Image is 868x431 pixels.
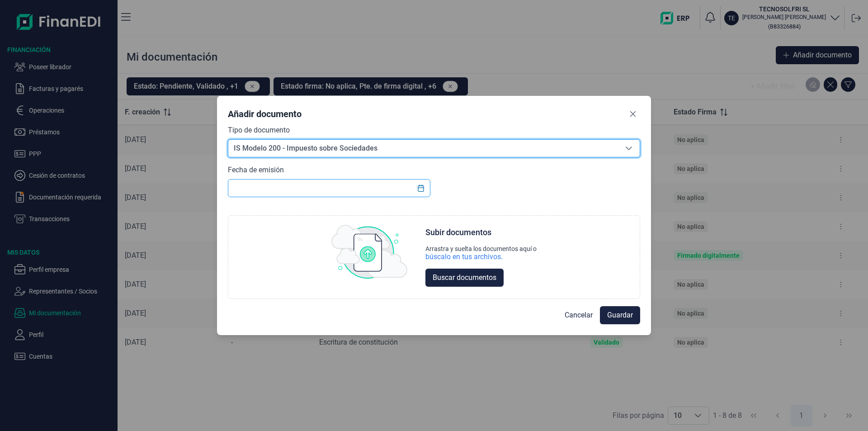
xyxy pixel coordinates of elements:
[600,306,640,324] button: Guardar
[228,140,618,157] span: IS Modelo 200 - Impuesto sobre Sociedades
[557,306,600,324] button: Cancelar
[433,272,496,283] span: Buscar documentos
[425,227,491,238] div: Subir documentos
[412,180,429,196] button: Choose Date
[425,252,537,261] div: búscalo en tus archivos.
[228,165,284,175] label: Fecha de emisión
[618,140,640,157] div: Seleccione una opción
[626,107,640,121] button: Close
[607,310,633,321] span: Guardar
[331,225,407,279] img: upload img
[425,252,503,261] div: búscalo en tus archivos.
[228,125,290,136] label: Tipo de documento
[425,269,504,287] button: Buscar documentos
[228,108,302,120] div: Añadir documento
[565,310,593,321] span: Cancelar
[425,245,537,252] div: Arrastra y suelta los documentos aquí o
